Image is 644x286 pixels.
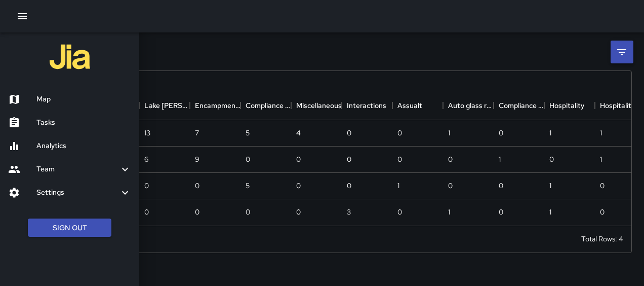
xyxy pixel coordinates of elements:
h6: Map [36,94,131,105]
button: Sign Out [28,219,111,237]
img: jia-logo [50,37,90,77]
h6: Team [36,164,119,175]
h6: Analytics [36,140,131,152]
h6: Settings [36,187,119,198]
h6: Tasks [36,117,131,128]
